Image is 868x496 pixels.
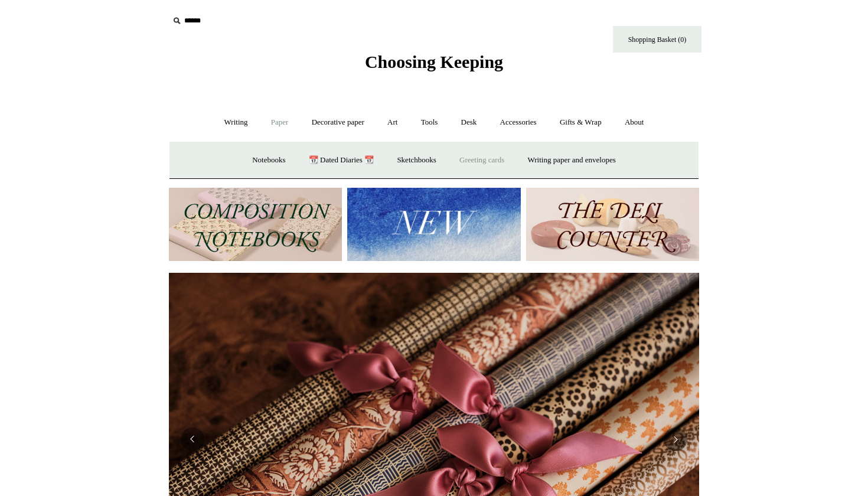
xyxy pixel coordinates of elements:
a: Notebooks [242,145,296,176]
a: Writing [214,107,259,138]
a: About [614,107,655,138]
a: Decorative paper [301,107,375,138]
button: Next [664,428,687,451]
img: The Deli Counter [526,188,699,262]
a: Choosing Keeping [365,61,503,70]
button: Previous [181,428,204,451]
span: Choosing Keeping [365,52,503,71]
a: 📆 Dated Diaries 📆 [298,145,384,176]
a: Accessories [490,107,547,138]
img: 202302 Composition ledgers.jpg__PID:69722ee6-fa44-49dd-a067-31375e5d54ec [169,188,342,262]
a: Writing paper and envelopes [517,145,626,176]
a: Greeting cards [449,145,515,176]
a: Gifts & Wrap [549,107,612,138]
a: Paper [260,107,299,138]
a: Art [377,107,408,138]
img: New.jpg__PID:f73bdf93-380a-4a35-bcfe-7823039498e1 [347,188,520,262]
a: Sketchbooks [386,145,446,176]
a: Desk [451,107,488,138]
a: Shopping Basket (0) [613,26,701,53]
a: Tools [410,107,449,138]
